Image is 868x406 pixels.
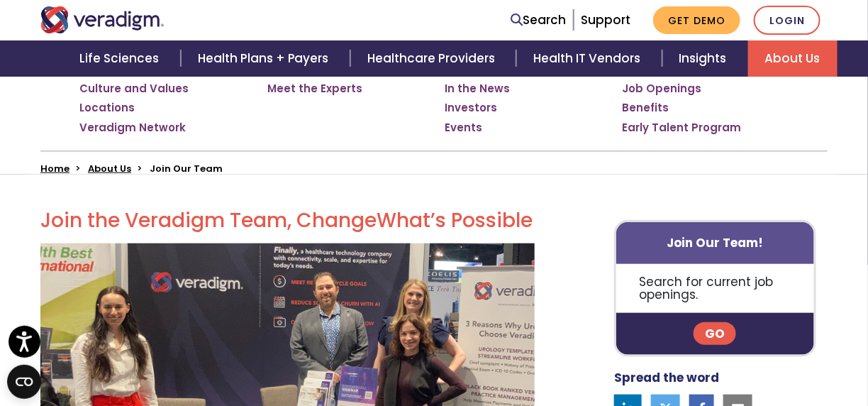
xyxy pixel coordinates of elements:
a: Get Demo [653,6,740,34]
a: Health Plans + Payers [181,40,350,77]
a: Login [754,6,820,35]
a: Go [694,322,736,345]
a: About Us [88,162,131,175]
img: Veradigm logo [40,6,165,33]
a: About Us [748,40,838,77]
a: Health IT Vendors [516,40,662,77]
a: Locations [79,101,135,115]
a: Search [511,11,566,30]
a: Healthcare Providers [350,40,516,77]
a: Investors [445,101,497,115]
strong: Spread the word [614,369,719,386]
a: Culture and Values [79,82,189,96]
button: Open CMP widget [7,365,41,399]
a: Support [581,11,630,28]
a: Meet the Experts [267,82,362,96]
p: Search for current job openings. [616,264,814,313]
a: Veradigm Network [79,121,186,135]
a: Events [445,121,482,135]
span: What’s Possible [377,207,533,234]
a: Insights [662,40,748,77]
a: Job Openings [622,82,701,96]
a: In the News [445,82,510,96]
a: Life Sciences [62,40,180,77]
strong: Join Our Team! [667,234,763,251]
h2: Join the Veradigm Team, Change [40,209,535,233]
a: Home [40,162,69,175]
a: Benefits [622,101,669,115]
a: Early Talent Program [622,121,741,135]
